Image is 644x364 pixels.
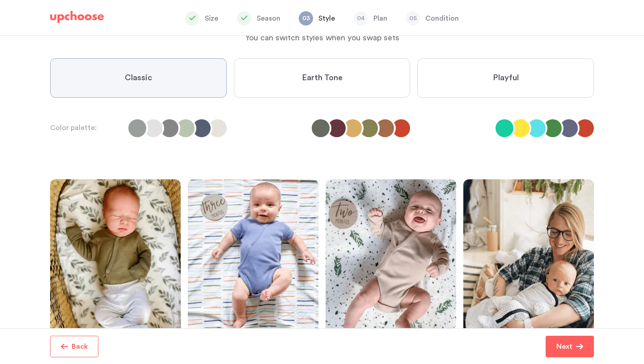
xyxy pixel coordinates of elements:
[50,336,98,357] button: Back
[406,11,420,26] span: 05
[302,73,343,83] span: Earth Tone
[245,34,399,42] span: You can switch styles when you swap sets
[50,11,104,27] a: UpChoose
[425,13,459,24] p: Condition
[205,13,218,24] p: Size
[257,13,280,24] p: Season
[373,13,387,24] p: Plan
[354,11,368,26] span: 04
[493,73,519,83] span: Playful
[556,341,572,352] p: Next
[299,11,313,26] span: 03
[50,11,104,23] img: UpChoose
[318,13,335,24] p: Style
[72,341,88,352] p: Back
[546,336,594,357] button: Next
[125,73,152,83] span: Classic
